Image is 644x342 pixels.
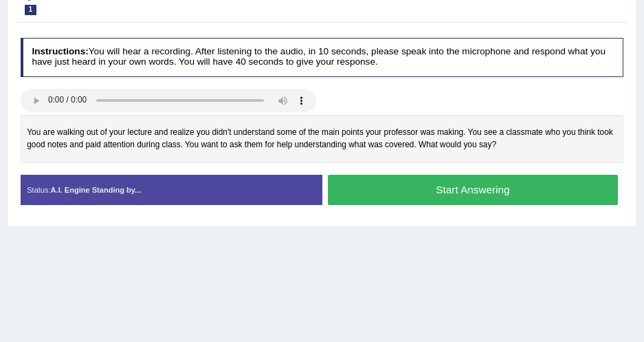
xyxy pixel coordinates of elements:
[25,5,37,15] span: 1
[328,175,618,204] button: Start Answering
[21,38,624,77] h4: You will hear a recording. After listening to the audio, in 10 seconds, please speak into the mic...
[21,115,624,162] div: You are walking out of your lecture and realize you didn't understand some of the main points you...
[32,46,88,56] b: Instructions:
[21,175,322,205] div: Status:
[51,186,142,194] strong: A.I. Engine Standing by...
